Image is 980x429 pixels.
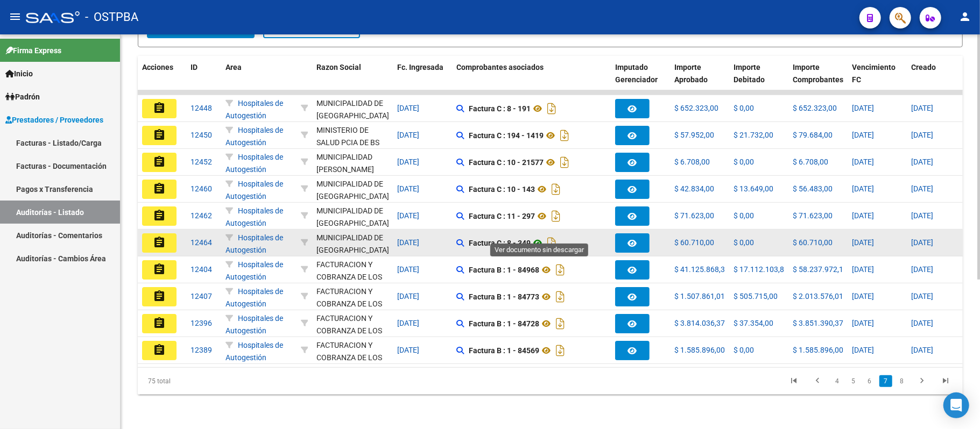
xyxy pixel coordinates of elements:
[316,339,389,362] div: - 30715497456
[611,56,670,103] datatable-header-cell: Imputado Gerenciador
[894,372,910,390] li: page 8
[397,238,419,247] span: [DATE]
[734,63,765,84] span: Importe Debitado
[469,266,539,274] strong: Factura B : 1 - 84968
[674,131,714,139] span: $ 57.952,00
[852,292,874,301] span: [DATE]
[793,265,848,274] span: $ 58.237.972,18
[456,63,544,71] span: Comprobantes asociados
[5,68,33,80] span: Inicio
[5,114,103,126] span: Prestadores / Proveedores
[316,178,389,203] div: MUNICIPALIDAD DE [GEOGRAPHIC_DATA]
[674,184,714,193] span: $ 42.834,00
[142,63,173,71] span: Acciones
[674,104,718,112] span: $ 652.323,00
[852,319,874,327] span: [DATE]
[549,181,563,198] i: Descargar documento
[553,261,567,278] i: Descargar documento
[153,155,166,168] mat-icon: assignment
[397,63,443,71] span: Fc. Ingresada
[670,56,729,103] datatable-header-cell: Importe Aprobado
[734,158,754,166] span: $ 0,00
[397,211,419,220] span: [DATE]
[5,91,40,103] span: Padrón
[469,158,544,167] strong: Factura C : 10 - 21577
[225,287,283,308] span: Hospitales de Autogestión
[943,392,969,418] div: Open Intercom Messenger
[879,375,892,387] a: 7
[911,346,933,354] span: [DATE]
[674,211,714,220] span: $ 71.623,00
[545,234,559,252] i: Descargar documento
[316,97,389,122] div: MUNICIPALIDAD DE [GEOGRAPHIC_DATA]
[5,45,61,56] span: Firma Express
[558,127,572,144] i: Descargar documento
[225,206,283,227] span: Hospitales de Autogestión
[316,285,389,334] div: FACTURACION Y COBRANZA DE LOS EFECTORES PUBLICOS S.E.
[793,238,833,247] span: $ 60.710,00
[397,346,419,354] span: [DATE]
[545,100,559,117] i: Descargar documento
[469,319,539,328] strong: Factura B : 1 - 84728
[397,265,419,274] span: [DATE]
[469,346,539,355] strong: Factura B : 1 - 84569
[793,211,833,220] span: $ 71.623,00
[191,265,212,274] span: 12404
[316,312,389,361] div: FACTURACION Y COBRANZA DE LOS EFECTORES PUBLICOS S.E.
[469,185,535,194] strong: Factura C : 10 - 143
[153,317,166,330] mat-icon: assignment
[734,292,778,301] span: $ 505.715,00
[397,104,419,112] span: [DATE]
[312,56,393,103] datatable-header-cell: Razon Social
[316,178,389,201] div: - 34999257560
[9,10,22,23] mat-icon: menu
[316,97,389,120] div: - 34999257560
[225,260,283,281] span: Hospitales de Autogestión
[674,265,729,274] span: $ 41.125.868,37
[316,151,389,174] div: - 30999001935
[615,63,658,84] span: Imputado Gerenciador
[852,346,874,354] span: [DATE]
[393,56,452,103] datatable-header-cell: Fc. Ingresada
[191,319,212,327] span: 12396
[397,184,419,193] span: [DATE]
[186,56,221,103] datatable-header-cell: ID
[469,131,544,140] strong: Factura C : 194 - 1419
[191,238,212,247] span: 12464
[138,368,301,395] div: 75 total
[469,104,531,113] strong: Factura C : 8 - 191
[793,63,843,84] span: Importe Comprobantes
[153,263,166,276] mat-icon: assignment
[316,339,389,388] div: FACTURACION Y COBRANZA DE LOS EFECTORES PUBLICOS S.E.
[852,158,874,166] span: [DATE]
[397,292,419,301] span: [DATE]
[316,205,389,230] div: MUNICIPALIDAD DE [GEOGRAPHIC_DATA]
[734,184,773,193] span: $ 13.649,00
[734,104,754,112] span: $ 0,00
[863,375,876,387] a: 6
[852,104,874,112] span: [DATE]
[907,56,966,103] datatable-header-cell: Creado
[852,131,874,139] span: [DATE]
[847,375,860,387] a: 5
[958,10,971,23] mat-icon: person
[911,265,933,274] span: [DATE]
[793,131,833,139] span: $ 79.684,00
[558,154,572,171] i: Descargar documento
[911,184,933,193] span: [DATE]
[225,153,283,174] span: Hospitales de Autogestión
[845,372,862,390] li: page 5
[397,319,419,327] span: [DATE]
[911,319,933,327] span: [DATE]
[316,63,361,71] span: Razon Social
[191,292,212,301] span: 12407
[848,56,907,103] datatable-header-cell: Vencimiento FC
[852,211,874,220] span: [DATE]
[153,290,166,303] mat-icon: assignment
[153,128,166,141] mat-icon: assignment
[674,238,714,247] span: $ 60.710,00
[191,211,212,220] span: 12462
[316,259,389,281] div: - 30715497456
[793,104,837,112] span: $ 652.323,00
[153,344,166,356] mat-icon: assignment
